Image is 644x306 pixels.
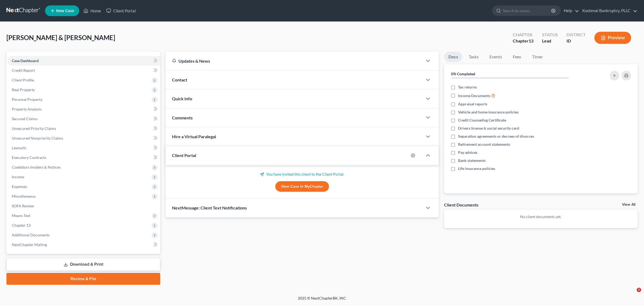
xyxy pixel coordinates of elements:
span: Life insurance policies [458,166,495,171]
a: Client Portal [104,6,138,16]
div: Client Documents [444,202,478,208]
span: Personal Property [12,97,42,102]
span: Separation agreements or decrees of divorces [458,134,534,139]
span: Client Portal [172,153,196,158]
span: Additional Documents [12,233,50,237]
span: Credit Report [12,68,35,73]
span: Hire a Virtual Paralegal [172,134,216,139]
span: SOFA Review [12,204,34,208]
span: Tax returns [458,84,477,90]
span: 13 [529,38,533,43]
a: Download & Print [6,258,160,271]
span: Income [12,175,24,179]
input: Search by name... [503,6,552,16]
div: Lead [542,38,558,44]
a: Events [485,52,506,62]
div: 2025 © NextChapterBK, INC [169,296,475,305]
iframe: Intercom live chat [626,288,639,301]
span: Vehicle and home insurance policies [458,109,518,115]
div: Chapter [513,32,533,38]
a: Fees [508,52,526,62]
span: Credit Counseling Certificate [458,118,506,123]
span: Appraisal reports [458,101,487,107]
button: Preview [594,32,631,44]
a: Secured Claims [8,114,160,124]
span: Unsecured Priority Claims [12,126,56,131]
a: Kootenai Bankruptcy, PLLC [580,6,637,16]
span: Case Dashboard [12,58,39,63]
a: Property Analysis [8,104,160,114]
span: Client Profile [12,78,34,82]
div: Updates & News [172,58,416,64]
span: Expenses [12,184,27,189]
span: Income Documents [458,93,490,98]
div: ID [566,38,586,44]
strong: 0% Completed [451,72,475,76]
a: View All [622,203,635,207]
span: 2 [637,288,641,292]
a: Timer [528,52,547,62]
a: Docs [444,52,462,62]
span: Retirement account statements [458,142,510,147]
a: Help [561,6,579,16]
span: Secured Claims [12,116,38,121]
a: NextChapter Mailing [8,240,160,250]
span: Bank statements [458,158,486,163]
span: Miscellaneous [12,194,36,198]
p: You have invited this client to the Client Portal. [172,172,432,177]
a: Lawsuits [8,143,160,153]
span: Pay advices [458,150,477,155]
span: Drivers license & social security card [458,126,519,131]
span: Comments [172,115,193,120]
a: Unsecured Priority Claims [8,124,160,133]
a: Home [81,6,104,16]
span: NextChapter Mailing [12,242,47,247]
span: New Case [56,9,74,13]
span: NextMessage: Client Text Notifications [172,205,247,210]
a: Case Dashboard [8,56,160,66]
a: SOFA Review [8,201,160,211]
a: Tasks [464,52,483,62]
span: [PERSON_NAME] & [PERSON_NAME] [6,34,115,41]
span: Means Test [12,213,30,218]
span: Contact [172,77,187,82]
a: Unsecured Nonpriority Claims [8,133,160,143]
span: Quick Info [172,96,192,101]
div: Chapter [513,38,533,44]
span: Lawsuits [12,145,26,150]
span: Property Analysis [12,107,42,111]
a: Review & File [6,273,160,285]
a: Executory Contracts [8,153,160,162]
a: Credit Report [8,66,160,75]
div: Status [542,32,558,38]
span: Real Property [12,87,35,92]
span: Chapter 13 [12,223,31,227]
a: View Case in MyChapter [275,181,329,192]
span: Unsecured Nonpriority Claims [12,136,63,140]
span: Executory Contracts [12,155,46,160]
p: No client documents yet. [448,214,633,219]
div: District [566,32,586,38]
span: Codebtors Insiders & Notices [12,165,61,169]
